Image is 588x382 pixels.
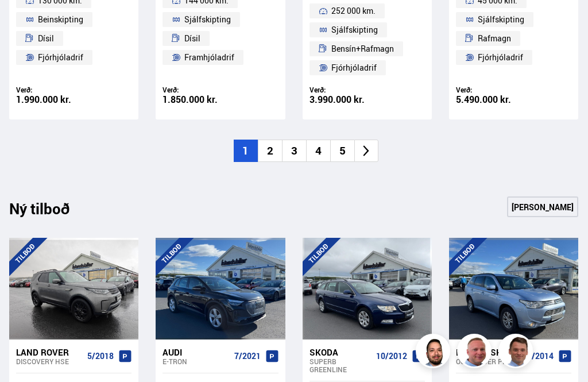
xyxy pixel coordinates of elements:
[163,86,278,94] div: Verð:
[9,200,90,224] div: Ný tilboð
[456,86,571,94] div: Verð:
[310,347,372,357] div: Skoda
[478,51,523,64] span: Fjórhjóladrif
[331,61,377,75] span: Fjórhjóladrif
[87,352,114,361] span: 5/2018
[310,86,425,94] div: Verð:
[163,347,229,357] div: Audi
[163,95,278,105] div: 1.850.000 kr.
[9,5,44,39] button: Opna LiveChat spjallviðmót
[527,352,554,361] span: 9/2014
[478,13,524,26] span: Sjálfskipting
[38,51,83,64] span: Fjórhjóladrif
[163,357,229,365] div: e-tron
[184,51,234,64] span: Framhjóladrif
[16,95,131,105] div: 1.990.000 kr.
[417,335,452,370] img: nhp88E3Fdnt1Opn2.png
[310,95,425,105] div: 3.990.000 kr.
[331,23,378,37] span: Sjálfskipting
[331,4,376,18] span: 252 000 km.
[330,140,354,162] li: 5
[500,335,535,370] img: FbJEzSuNWCJXmdc-.webp
[459,335,493,370] img: siFngHWaQ9KaOqBr.png
[310,357,372,373] div: Superb GREENLINE
[376,352,407,361] span: 10/2012
[184,32,200,45] span: Dísil
[184,13,231,26] span: Sjálfskipting
[306,140,330,162] li: 4
[282,140,306,162] li: 3
[16,86,131,94] div: Verð:
[16,347,83,357] div: Land Rover
[16,357,83,365] div: Discovery HSE
[38,32,54,45] span: Dísil
[38,13,83,26] span: Beinskipting
[234,140,258,162] li: 1
[258,140,282,162] li: 2
[234,352,261,361] span: 7/2021
[478,32,511,45] span: Rafmagn
[456,95,571,105] div: 5.490.000 kr.
[331,42,394,56] span: Bensín+Rafmagn
[507,196,578,217] a: [PERSON_NAME]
